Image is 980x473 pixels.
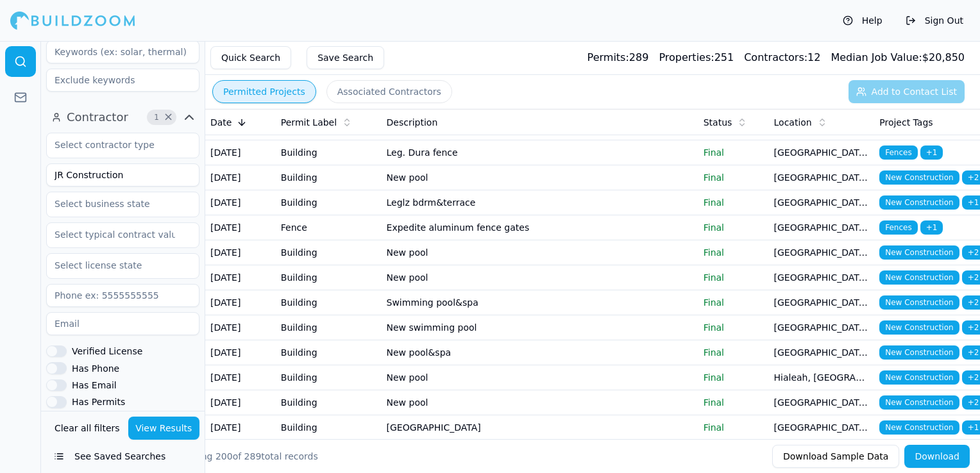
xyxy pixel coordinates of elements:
span: New Construction [879,195,959,210]
input: Phone ex: 5555555555 [46,284,199,307]
td: New pool&spa [382,340,698,365]
button: Download Sample Data [772,445,899,468]
span: New Construction [879,420,959,435]
span: Contractors: [744,51,807,63]
span: + 1 [920,145,943,160]
td: [DATE] [205,365,276,390]
p: Final [704,346,764,359]
td: New pool [382,390,698,415]
td: Leg. Dura fence [382,140,698,165]
div: Date [210,116,271,129]
td: [DATE] [205,165,276,190]
td: [GEOGRAPHIC_DATA], [GEOGRAPHIC_DATA] [769,140,875,165]
td: [DATE] [205,240,276,265]
td: [DATE] [205,140,276,165]
button: Contractor1Clear Contractor filters [46,107,199,128]
input: Email [46,312,199,335]
span: New Construction [879,295,959,310]
span: New Construction [879,270,959,285]
p: Final [704,196,764,209]
input: Business name [46,163,199,187]
p: Final [704,146,764,159]
span: 1 [150,111,163,124]
td: [GEOGRAPHIC_DATA], [GEOGRAPHIC_DATA] [769,415,875,440]
p: Final [704,171,764,184]
td: [DATE] [205,215,276,240]
td: New pool [382,240,698,265]
p: Final [704,421,764,434]
span: New Construction [879,320,959,335]
p: Final [704,396,764,409]
input: Select business state [47,192,183,215]
td: [DATE] [205,190,276,215]
td: New pool [382,265,698,290]
div: 12 [744,50,820,65]
td: [DATE] [205,265,276,290]
span: Median Job Value: [831,51,922,63]
p: Final [704,246,764,259]
button: Quick Search [210,46,291,69]
label: Has Phone [72,364,119,373]
div: Permit Label [281,116,376,129]
label: Has Email [72,381,117,390]
div: $ 20,850 [831,50,965,65]
span: Contractor [67,108,128,126]
td: Building [276,165,382,190]
button: Help [836,10,889,31]
td: Expedite aluminum fence gates [382,215,698,240]
td: Building [276,265,382,290]
label: Verified License [72,347,142,356]
input: Keywords (ex: solar, thermal) [46,40,199,63]
span: New Construction [879,170,959,185]
span: Clear Contractor filters [164,114,173,120]
td: Fence [276,215,382,240]
div: Project Tags [879,116,975,129]
td: Building [276,240,382,265]
td: [DATE] [205,290,276,315]
span: Fences [879,220,917,235]
span: 200 [215,451,233,461]
td: [DATE] [205,340,276,365]
td: [GEOGRAPHIC_DATA], [GEOGRAPHIC_DATA] [769,340,875,365]
td: Building [276,365,382,390]
td: New swimming pool [382,315,698,340]
td: Building [276,290,382,315]
td: Building [276,140,382,165]
p: Final [704,371,764,384]
td: New pool [382,365,698,390]
div: Location [774,116,870,129]
button: Save Search [307,46,384,69]
input: Exclude keywords [46,69,199,92]
p: Final [704,221,764,234]
button: See Saved Searches [46,445,199,468]
p: Final [704,296,764,309]
p: Final [704,271,764,284]
button: Clear all filters [51,417,123,440]
td: Building [276,315,382,340]
td: New pool [382,165,698,190]
div: Description [387,116,693,129]
span: New Construction [879,395,959,410]
td: [GEOGRAPHIC_DATA] [382,415,698,440]
td: [GEOGRAPHIC_DATA], [GEOGRAPHIC_DATA] [769,315,875,340]
span: + 1 [920,220,943,235]
input: Select contractor type [47,133,183,156]
p: Final [704,321,764,334]
span: New Construction [879,245,959,260]
td: Building [276,415,382,440]
td: Building [276,190,382,215]
td: [GEOGRAPHIC_DATA], [GEOGRAPHIC_DATA] [769,190,875,215]
button: Permitted Projects [212,80,316,103]
div: 289 [587,50,649,65]
td: [GEOGRAPHIC_DATA], [GEOGRAPHIC_DATA] [769,290,875,315]
span: New Construction [879,345,959,360]
td: Building [276,390,382,415]
td: [GEOGRAPHIC_DATA], [GEOGRAPHIC_DATA] [769,215,875,240]
td: [DATE] [205,315,276,340]
input: Select license state [47,254,183,277]
label: Has Permits [72,397,125,406]
div: 251 [659,50,734,65]
div: Showing of total records [174,450,318,463]
td: [GEOGRAPHIC_DATA], [GEOGRAPHIC_DATA] [769,265,875,290]
button: Sign Out [899,10,970,31]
